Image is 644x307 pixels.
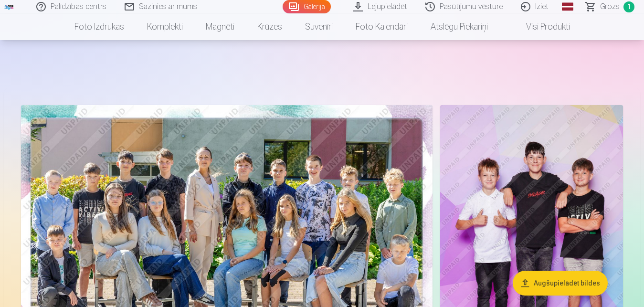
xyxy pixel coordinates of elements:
a: Suvenīri [294,13,344,40]
a: Komplekti [136,13,194,40]
button: Augšupielādēt bildes [513,271,608,296]
img: /fa1 [4,4,14,10]
a: Foto kalendāri [344,13,419,40]
a: Foto izdrukas [63,13,136,40]
span: Grozs [600,1,620,12]
a: Atslēgu piekariņi [419,13,499,40]
span: 1 [623,1,634,12]
a: Magnēti [194,13,246,40]
a: Krūzes [246,13,294,40]
a: Visi produkti [499,13,581,40]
